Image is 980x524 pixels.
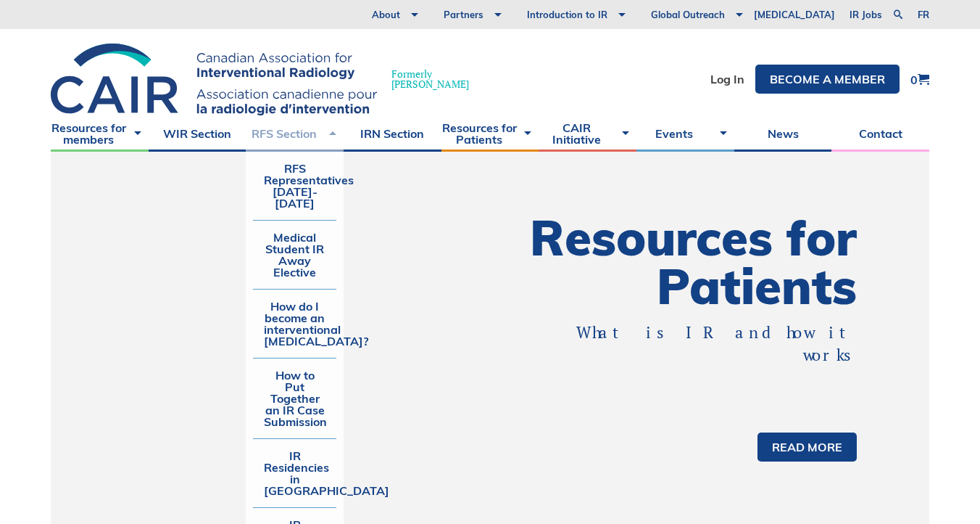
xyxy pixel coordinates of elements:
a: IRN Section [344,115,441,152]
a: Resources for members [51,115,149,152]
a: RFS Representatives [DATE]-[DATE] [253,152,336,220]
a: Events [636,115,734,152]
span: Formerly [PERSON_NAME] [391,69,469,89]
a: RFS Section [246,115,344,152]
a: 0 [910,73,929,86]
a: Log In [710,73,744,85]
p: What is IR and how it works [541,322,857,367]
h1: Resources for Patients [490,213,857,311]
a: Medical Student IR Away Elective [253,221,336,289]
a: Read more [757,433,857,462]
a: How do I become an interventional [MEDICAL_DATA]? [253,290,336,358]
a: WIR Section [149,115,246,152]
a: Contact [831,115,929,152]
img: CIRA [51,44,377,115]
a: Resources for Patients [441,115,539,152]
a: Become a member [755,65,900,94]
a: News [734,115,832,152]
a: Formerly[PERSON_NAME] [51,44,483,115]
a: IR Residencies in [GEOGRAPHIC_DATA] [253,439,336,507]
a: CAIR Initiative [539,115,636,152]
a: fr [918,10,929,20]
a: How to Put Together an IR Case Submission [253,359,336,438]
